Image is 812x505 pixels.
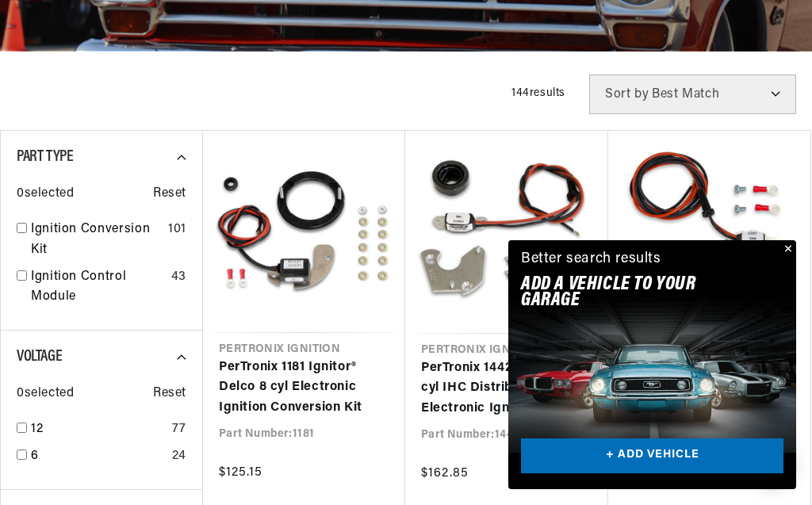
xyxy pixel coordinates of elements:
div: Better search results [521,248,661,271]
span: Sort by [605,88,649,101]
select: Sort by [589,75,796,114]
button: Close [777,240,796,259]
div: 101 [168,220,186,240]
a: PerTronix 1442 Ignitor® 4 cyl IHC Distributor Electronic Ignition Conversion Kit [421,358,592,419]
a: Ignition Conversion Kit [31,220,162,260]
div: 77 [172,419,186,440]
span: 144 results [511,87,565,99]
span: Reset [153,184,186,205]
span: Part Type [17,149,73,165]
span: Reset [153,384,186,404]
a: PerTronix 1181 Ignitor® Delco 8 cyl Electronic Ignition Conversion Kit [219,358,389,419]
div: 43 [171,267,186,288]
h2: Add A VEHICLE to your garage [521,277,744,309]
span: 0 selected [17,384,74,404]
a: Ignition Control Module [31,267,165,308]
div: 24 [172,446,186,467]
a: + ADD VEHICLE [521,438,783,474]
span: Voltage [17,349,62,365]
a: 12 [31,419,166,440]
a: 6 [31,446,166,467]
span: 0 selected [17,184,74,205]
